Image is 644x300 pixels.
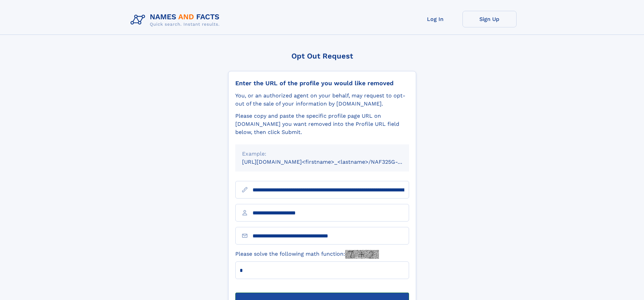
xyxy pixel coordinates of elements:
[235,79,409,87] div: Enter the URL of the profile you would like removed
[235,250,379,259] label: Please solve the following math function:
[408,11,462,27] a: Log In
[242,150,402,158] div: Example:
[462,11,517,27] a: Sign Up
[128,11,225,29] img: Logo Names and Facts
[235,92,409,108] div: You, or an authorized agent on your behalf, may request to opt-out of the sale of your informatio...
[235,112,409,136] div: Please copy and paste the specific profile page URL on [DOMAIN_NAME] you want removed into the Pr...
[242,159,422,165] small: [URL][DOMAIN_NAME]<firstname>_<lastname>/NAF325G-xxxxxxxx
[228,52,416,60] div: Opt Out Request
